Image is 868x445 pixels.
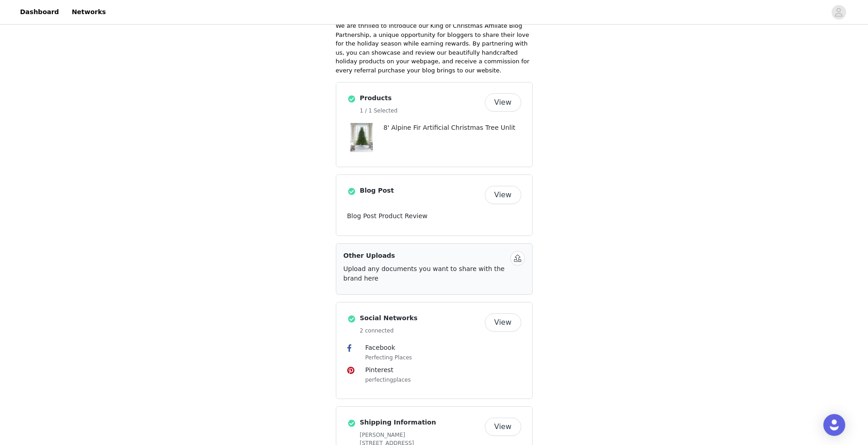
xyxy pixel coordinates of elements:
[347,212,428,220] span: Blog Post Product Review
[360,107,481,115] h5: 1 / 1 Selected
[834,5,843,20] div: avatar
[15,2,64,22] a: Dashboard
[344,265,505,282] span: Upload any documents you want to share with the brand here
[336,21,533,75] p: We are thrilled to introduce our King of Christmas Affiliate Blog Partnership, a unique opportuni...
[344,251,507,261] h4: Other Uploads
[485,93,521,112] button: View
[485,313,521,332] button: View
[66,2,111,22] a: Networks
[365,343,521,353] h4: Facebook
[365,365,521,375] h4: Pinterest
[336,174,533,236] div: Blog Post
[336,82,533,167] div: Products
[365,376,521,384] h5: perfectingplaces
[384,123,521,133] p: 8' Alpine Fir Artificial Christmas Tree Unlit
[360,327,394,334] span: 2 connected
[360,186,481,195] h4: Blog Post
[485,418,521,436] button: View
[823,414,845,436] div: Open Intercom Messenger
[360,418,481,427] h4: Shipping Information
[485,186,521,204] button: View
[485,99,521,106] a: View
[360,93,481,103] h4: Products
[360,313,481,323] h4: Social Networks
[485,424,521,430] a: View
[485,192,521,199] a: View
[365,353,521,362] h5: Perfecting Places
[336,302,533,399] div: Social Networks
[485,319,521,326] a: View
